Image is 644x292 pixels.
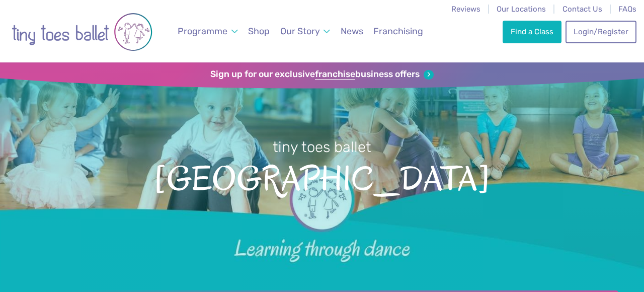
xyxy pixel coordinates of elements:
a: Reviews [451,5,480,14]
a: Our Story [276,20,335,43]
a: Sign up for our exclusivefranchisebusiness offers [210,69,433,80]
span: News [341,26,363,36]
img: tiny toes ballet [12,7,152,57]
a: Shop [244,20,274,43]
span: Our Story [280,26,320,36]
a: Login/Register [566,21,636,43]
strong: franchise [315,69,355,80]
span: Shop [248,26,270,36]
a: Contact Us [562,5,602,14]
a: Franchising [369,20,428,43]
a: Our Locations [497,5,546,14]
a: Programme [173,20,243,43]
span: Programme [178,26,227,36]
span: Franchising [373,26,423,36]
a: Find a Class [503,21,561,43]
small: tiny toes ballet [273,138,371,156]
span: [GEOGRAPHIC_DATA] [18,157,626,198]
a: FAQs [618,5,636,14]
a: News [336,20,368,43]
